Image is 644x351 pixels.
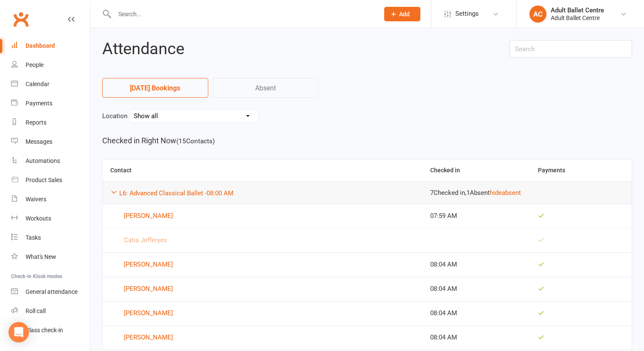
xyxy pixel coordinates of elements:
div: Dashboard [26,42,55,49]
input: Search... [112,8,373,20]
a: What's New [11,247,90,267]
div: Calendar [26,81,49,87]
a: Automations [11,151,90,171]
a: Product Sales [11,171,90,190]
div: Class check-in [26,327,63,334]
small: ( 15 Contacts) [176,137,215,145]
div: People [26,61,43,68]
div: Roll call [26,307,46,314]
a: People [11,55,90,75]
div: Messages [26,138,52,145]
a: Roll call [11,302,90,321]
a: Messages [11,132,90,151]
td: 08:04 AM [423,277,530,301]
div: Automations [26,157,60,164]
div: Reports [26,119,46,126]
td: 08:04 AM [423,301,530,325]
a: [PERSON_NAME] [110,333,415,343]
td: 07:59 AM [423,204,530,228]
th: Payments [530,160,632,181]
td: 7 Checked in [423,181,632,204]
div: Product Sales [26,177,62,183]
a: hide absent [490,189,521,197]
div: Open Intercom Messenger [9,322,29,342]
th: Contact [103,160,423,181]
a: [PERSON_NAME] [110,211,415,221]
a: Clubworx [10,9,32,30]
a: [PERSON_NAME] [110,260,415,270]
a: Workouts [11,209,90,228]
input: Search [509,40,632,58]
td: 08:04 AM [423,325,530,350]
a: General attendance kiosk mode [11,282,90,302]
div: Workouts [26,215,51,222]
a: [PERSON_NAME] [110,284,415,294]
a: Tasks [11,228,90,247]
h5: Checked in Right Now [102,135,632,147]
a: L6: Advanced Classical Ballet -08:00 AM [119,189,233,197]
div: Adult Ballet Centre [551,6,604,14]
div: Tasks [26,234,41,241]
a: [PERSON_NAME] [110,308,415,319]
span: Add [399,11,410,17]
a: Dashboard [11,36,90,55]
div: Location [102,109,632,123]
a: [DATE] Bookings [102,78,208,98]
div: Payments [26,100,52,107]
a: Absent [213,78,319,98]
a: Reports [11,113,90,132]
td: 08:04 AM [423,252,530,277]
span: , 1 Absent [465,189,490,197]
button: Add [384,7,420,21]
div: General attendance [26,288,78,295]
div: What's New [26,253,56,260]
div: AC [529,6,546,23]
div: Adult Ballet Centre [551,14,604,22]
a: Waivers [11,190,90,209]
span: Settings [455,4,479,23]
a: Calendar [11,75,90,94]
h2: Attendance [102,40,497,58]
a: Payments [11,94,90,113]
a: Catia Jefferyes [110,235,415,246]
span: - 08:00 AM [205,189,233,197]
a: Class kiosk mode [11,321,90,340]
th: Checked in [423,160,530,181]
div: Waivers [26,196,46,203]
